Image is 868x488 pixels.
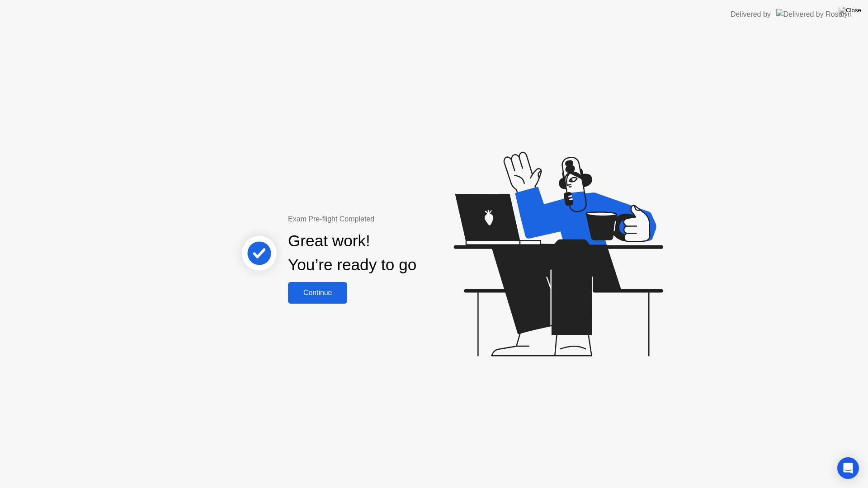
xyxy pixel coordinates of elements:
div: Great work! You’re ready to go [288,229,416,277]
div: Exam Pre-flight Completed [288,214,475,225]
div: Continue [291,289,344,297]
img: Delivered by Rosalyn [776,9,852,19]
img: Close [839,7,861,14]
button: Continue [288,282,347,304]
div: Open Intercom Messenger [837,457,859,479]
div: Delivered by [731,9,771,20]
